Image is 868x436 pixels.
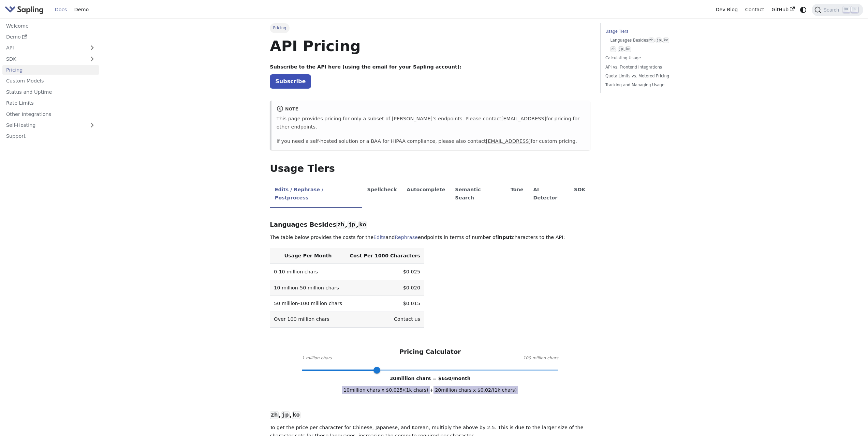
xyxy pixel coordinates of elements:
span: 30 million chars = $ 650 /month [390,376,471,381]
code: jp [618,46,624,52]
li: Edits / Rephrase / Postprocess [270,181,362,208]
a: SDK [2,54,85,64]
td: 50 million-100 million chars [270,296,346,312]
a: Tracking and Managing Usage [605,82,698,88]
a: Subscribe [270,74,311,88]
nav: Breadcrumbs [270,23,590,33]
code: zh [336,221,345,229]
a: Status and Uptime [2,87,99,97]
strong: input [497,235,512,240]
button: Switch between dark and light mode (currently system mode) [798,5,808,15]
a: Languages Besideszh,jp,ko [610,37,695,44]
a: Rephrase [395,235,418,240]
a: API [2,43,85,53]
li: Autocomplete [402,181,450,208]
code: jp [348,221,356,229]
span: 10 million chars x $ 0.025 /(1k chars) [342,386,430,394]
h3: , , [270,411,590,419]
span: Pricing [270,23,289,33]
a: Demo [2,32,99,42]
p: If you need a self-hosted solution or a BAA for HIPAA compliance, please also contact for custom ... [277,137,586,146]
li: Tone [506,181,529,208]
td: 0-10 million chars [270,264,346,280]
h3: Languages Besides , , [270,221,590,229]
a: Docs [51,4,71,15]
code: ko [663,37,669,43]
button: Expand sidebar category 'API' [85,43,99,53]
span: 100 million chars [523,355,558,362]
li: SDK [569,181,590,208]
a: Self-Hosting [2,120,99,130]
a: GitHub [768,4,798,15]
span: 1 million chars [302,355,332,362]
a: [EMAIL_ADDRESS] [501,116,546,121]
code: jp [281,411,290,419]
strong: Subscribe to the API here (using the email for your Sapling account): [270,64,461,70]
span: 20 million chars x $ 0.02 /(1k chars) [433,386,518,394]
a: Quota Limits vs. Metered Pricing [605,73,698,79]
td: $0.025 [346,264,424,280]
button: Search (Ctrl+K) [812,4,863,16]
code: zh [648,37,654,43]
code: jp [656,37,662,43]
th: Cost Per 1000 Characters [346,248,424,264]
a: Custom Models [2,76,99,86]
td: Contact us [346,312,424,327]
kbd: K [851,6,858,13]
a: Usage Tiers [605,28,698,35]
a: zh,jp,ko [610,46,695,52]
h3: Pricing Calculator [399,348,461,356]
th: Usage Per Month [270,248,346,264]
code: ko [625,46,631,52]
a: Dev Blog [712,4,741,15]
li: Semantic Search [450,181,506,208]
td: $0.020 [346,280,424,296]
code: ko [358,221,367,229]
a: Sapling.ai [5,5,46,15]
h1: API Pricing [270,37,590,55]
span: Search [821,7,843,13]
code: zh [610,46,616,52]
a: API vs. Frontend Integrations [605,64,698,71]
p: The table below provides the costs for the and endpoints in terms of number of characters to the ... [270,234,590,242]
a: Demo [71,4,92,15]
li: AI Detector [528,181,569,208]
a: [EMAIL_ADDRESS] [486,138,531,144]
td: $0.015 [346,296,424,312]
a: Contact [741,4,768,15]
a: Edits [373,235,385,240]
a: Welcome [2,21,99,31]
span: + [430,387,434,393]
h2: Usage Tiers [270,163,590,175]
code: ko [292,411,300,419]
a: Calculating Usage [605,55,698,61]
a: Pricing [2,65,99,75]
li: Spellcheck [362,181,402,208]
div: note [277,105,586,114]
button: Expand sidebar category 'SDK' [85,54,99,64]
img: Sapling.ai [5,5,44,15]
a: Support [2,131,99,141]
a: Rate Limits [2,98,99,108]
a: Other Integrations [2,109,99,119]
td: Over 100 million chars [270,312,346,327]
p: This page provides pricing for only a subset of [PERSON_NAME]'s endpoints. Please contact for pri... [277,115,586,131]
code: zh [270,411,278,419]
td: 10 million-50 million chars [270,280,346,296]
